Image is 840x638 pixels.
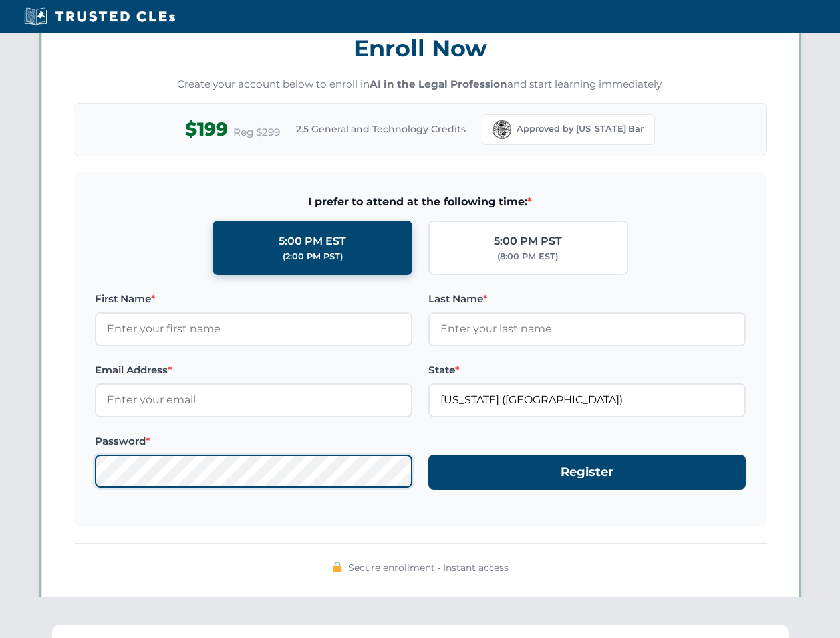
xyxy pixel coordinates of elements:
[95,383,412,417] input: Enter your email
[349,560,509,575] span: Secure enrollment • Instant access
[493,120,511,139] img: Florida Bar
[428,362,746,378] label: State
[74,77,767,92] p: Create your account below to enroll in and start learning immediately.
[370,78,507,90] strong: AI in the Legal Profession
[296,122,466,136] span: 2.5 General and Technology Credits
[428,312,746,346] input: Enter your last name
[233,124,280,140] span: Reg $299
[95,193,746,211] span: I prefer to attend at the following time:
[332,562,343,572] img: 🔒
[74,27,767,69] h3: Enroll Now
[494,233,562,250] div: 5:00 PM PST
[20,7,179,27] img: Trusted CLEs
[428,383,746,417] input: Florida (FL)
[95,291,412,307] label: First Name
[95,433,412,449] label: Password
[283,250,343,263] div: (2:00 PM PST)
[428,455,746,490] button: Register
[428,291,746,307] label: Last Name
[95,362,412,378] label: Email Address
[279,233,346,250] div: 5:00 PM EST
[185,114,228,144] span: $199
[497,250,558,263] div: (8:00 PM EST)
[95,312,412,346] input: Enter your first name
[517,122,644,136] span: Approved by [US_STATE] Bar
